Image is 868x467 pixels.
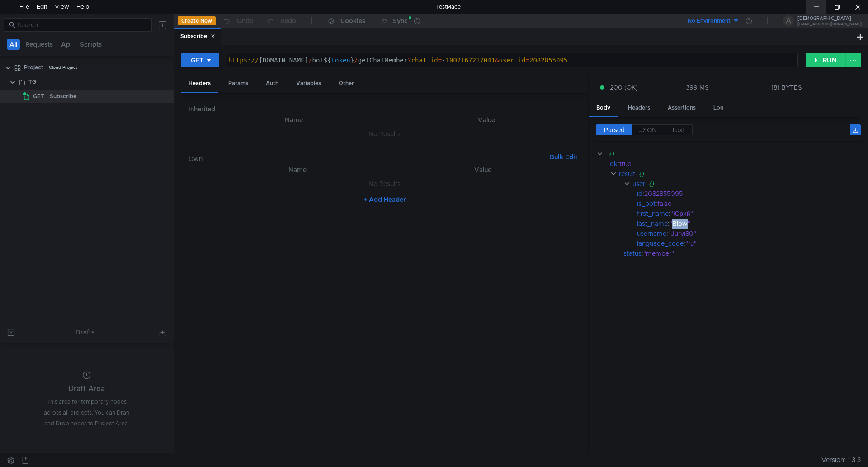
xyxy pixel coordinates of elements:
[58,39,75,50] button: Api
[639,169,849,179] div: {}
[392,114,581,125] th: Value
[289,75,328,92] div: Variables
[280,15,296,26] div: Redo
[196,114,392,125] th: Name
[821,453,861,467] span: Version: 1.3.3
[17,20,146,30] input: Search...
[77,39,104,50] button: Scripts
[623,248,642,258] div: status
[609,149,848,159] div: {}
[216,14,260,28] button: Undo
[189,104,581,114] h6: Inherited
[49,61,77,74] div: Cloud Project
[75,327,94,338] div: Drafts
[50,90,76,103] div: Subscribe
[637,189,861,199] div: :
[619,169,635,179] div: result
[797,23,862,26] div: [EMAIL_ADDRESS][DOMAIN_NAME]
[637,189,642,199] div: id
[181,75,218,93] div: Headers
[688,17,731,25] div: No Environment
[393,18,408,24] div: Sync
[360,194,410,205] button: + Add Header
[203,164,392,175] th: Name
[623,248,861,258] div: :
[637,199,656,209] div: is_bot
[637,219,861,229] div: :
[610,82,638,92] span: 200 (OK)
[637,219,668,229] div: last_name
[639,126,657,134] span: JSON
[677,14,740,28] button: No Environment
[670,209,850,219] div: "Юрий"
[604,126,625,134] span: Parsed
[189,153,546,164] h6: Own
[706,100,731,116] div: Log
[178,16,216,25] button: Create New
[644,189,849,199] div: 2082855095
[632,179,645,189] div: user
[806,53,846,67] button: RUN
[637,229,861,238] div: :
[546,152,581,162] button: Bulk Edit
[24,61,43,74] div: Project
[670,219,850,229] div: "Blow"
[368,180,401,188] nz-embed-empty: No Results
[28,75,36,89] div: TG
[260,14,302,28] button: Redo
[637,209,669,219] div: first_name
[180,32,215,41] div: Subscribe
[797,16,862,21] div: [DEMOGRAPHIC_DATA]
[657,199,849,209] div: false
[686,83,709,91] div: 399 MS
[368,130,401,138] nz-embed-empty: No Results
[771,83,802,91] div: 181 BYTES
[259,75,286,92] div: Auth
[649,179,849,189] div: {}
[331,75,361,92] div: Other
[237,15,254,26] div: Undo
[191,55,203,65] div: GET
[7,39,20,50] button: All
[589,100,618,117] div: Body
[610,159,618,169] div: ok
[392,164,574,175] th: Value
[621,100,657,116] div: Headers
[637,238,684,248] div: language_code
[340,15,365,26] div: Cookies
[671,126,685,134] span: Text
[610,159,861,169] div: :
[660,100,703,116] div: Assertions
[637,209,861,219] div: :
[637,199,861,209] div: :
[637,229,666,238] div: username
[221,75,255,92] div: Params
[643,248,849,258] div: "member"
[668,229,850,238] div: "Juryi80"
[637,238,861,248] div: :
[685,238,851,248] div: "ru"
[181,53,219,67] button: GET
[23,39,56,50] button: Requests
[33,90,44,103] span: GET
[619,159,849,169] div: true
